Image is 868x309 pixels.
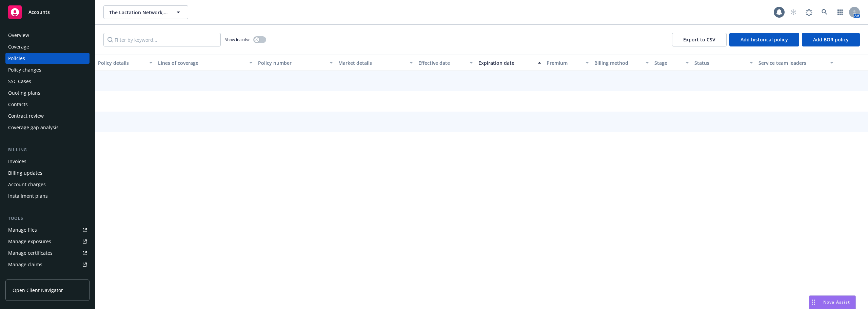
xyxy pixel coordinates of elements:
span: Open Client Navigator [13,287,63,294]
a: Account charges [5,179,90,190]
div: Policy number [258,59,325,66]
div: Policy changes [8,64,41,75]
a: Billing updates [5,168,90,178]
div: Manage BORs [8,271,40,282]
a: Policies [5,53,90,64]
div: Premium [547,59,582,66]
span: The Lactation Network, LLC [109,9,168,16]
div: Contract review [8,111,44,121]
a: Quoting plans [5,88,90,98]
div: Coverage [8,41,29,52]
div: Market details [338,59,406,66]
div: Policies [8,53,25,64]
input: Filter by keyword... [103,33,221,46]
a: Report a Bug [802,5,816,19]
div: Manage files [8,225,37,235]
div: Lines of coverage [158,59,245,66]
div: Service team leaders [758,59,826,66]
button: Premium [544,55,592,71]
a: Invoices [5,156,90,167]
a: Switch app [833,5,847,19]
div: Coverage gap analysis [8,122,59,133]
button: Effective date [416,55,476,71]
a: Start snowing [787,5,800,19]
div: Account charges [8,179,46,190]
div: Tools [5,215,90,222]
div: Manage claims [8,259,42,270]
div: Manage certificates [8,248,53,258]
div: Installment plans [8,191,48,201]
div: SSC Cases [8,76,31,87]
button: Billing method [592,55,652,71]
button: Add BOR policy [802,33,860,46]
span: Add BOR policy [813,36,849,43]
a: Installment plans [5,191,90,201]
button: Market details [336,55,416,71]
a: Manage exposures [5,236,90,247]
div: Contacts [8,99,28,110]
div: Status [694,59,746,66]
button: Service team leaders [756,55,836,71]
div: Manage exposures [8,236,51,247]
button: Export to CSV [672,33,727,46]
a: Coverage gap analysis [5,122,90,133]
div: Effective date [418,59,466,66]
button: The Lactation Network, LLC [103,5,188,19]
a: Manage files [5,225,90,235]
span: Show inactive [225,37,251,42]
button: Policy number [255,55,335,71]
span: Export to CSV [683,36,715,43]
div: Expiration date [478,59,534,66]
a: Manage BORs [5,271,90,282]
a: Policy changes [5,64,90,75]
button: Nova Assist [809,295,856,309]
button: Status [692,55,756,71]
div: Billing updates [8,168,42,178]
div: Billing [5,147,90,153]
a: Coverage [5,41,90,52]
a: SSC Cases [5,76,90,87]
button: Stage [652,55,692,71]
button: Expiration date [476,55,544,71]
a: Contacts [5,99,90,110]
div: Overview [8,30,29,41]
span: Add historical policy [741,36,788,43]
div: Quoting plans [8,88,40,98]
a: Search [818,5,831,19]
div: Drag to move [809,296,818,309]
button: Lines of coverage [155,55,255,71]
button: Policy details [95,55,155,71]
button: Add historical policy [729,33,799,46]
a: Contract review [5,111,90,121]
a: Manage claims [5,259,90,270]
a: Accounts [5,3,90,22]
div: Invoices [8,156,26,167]
div: Billing method [594,59,642,66]
div: Policy details [98,59,145,66]
div: Stage [654,59,682,66]
span: Accounts [28,9,50,15]
span: Nova Assist [823,299,850,305]
a: Overview [5,30,90,41]
a: Manage certificates [5,248,90,258]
